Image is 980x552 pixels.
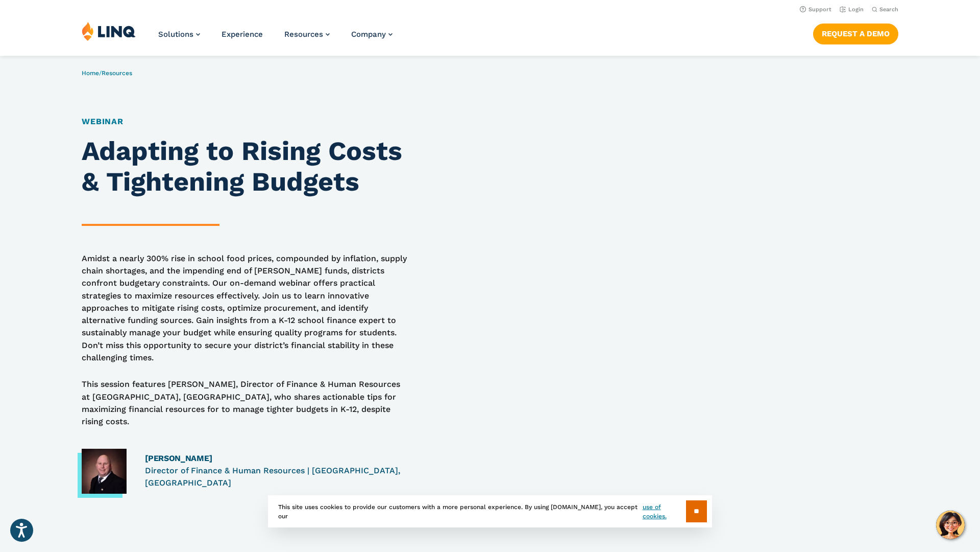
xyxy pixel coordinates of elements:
p: This session features [PERSON_NAME], Director of Finance & Human Resources at [GEOGRAPHIC_DATA], ... [82,378,408,428]
nav: Button Navigation [813,21,898,44]
a: use of cookies. [643,502,686,521]
a: Solutions [158,30,200,39]
span: Company [351,30,386,39]
nav: Primary Navigation [158,21,393,55]
a: Support [800,6,831,13]
img: LINQ | K‑12 Software [82,21,136,41]
div: This site uses cookies to provide our customers with a more personal experience. By using [DOMAIN... [268,495,712,527]
h1: Adapting to Rising Costs & Tightening Budgets [82,136,408,197]
a: Company [351,30,393,39]
a: Experience [222,30,263,39]
img: John Gilchrist [82,449,127,494]
h4: [PERSON_NAME] [145,453,408,465]
button: Hello, have a question? Let’s chat. [936,511,965,539]
a: Login [840,6,864,13]
a: Home [82,70,99,77]
button: Open Search Bar [872,6,898,13]
h5: Director of Finance & Human Resources | [GEOGRAPHIC_DATA], [GEOGRAPHIC_DATA] [145,465,408,494]
a: Resources [102,70,132,77]
span: / [82,70,132,77]
a: Webinar [82,117,124,126]
a: Request a Demo [813,24,898,44]
span: Resources [284,30,323,39]
span: Search [879,6,898,13]
span: Solutions [158,30,193,39]
p: Amidst a nearly 300% rise in school food prices, compounded by inflation, supply chain shortages,... [82,252,408,364]
a: Resources [284,30,330,39]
